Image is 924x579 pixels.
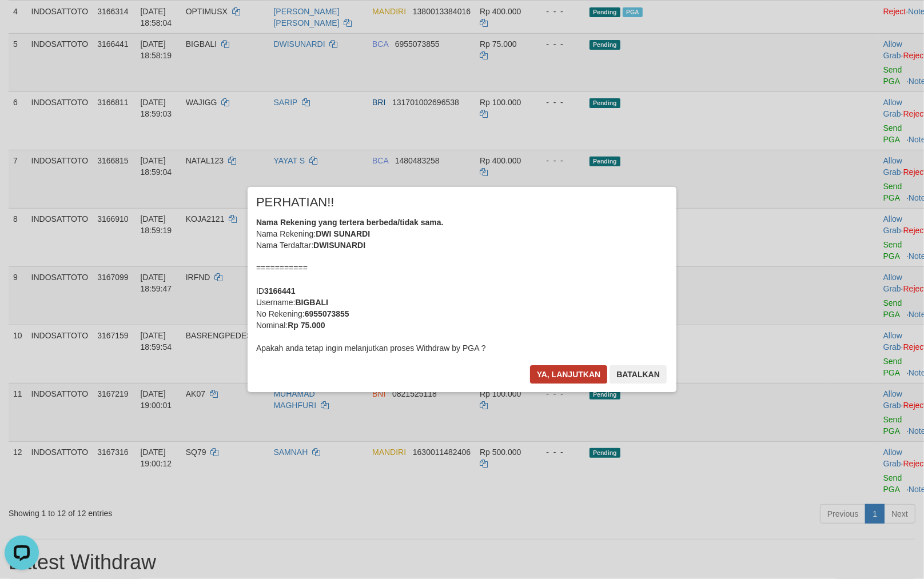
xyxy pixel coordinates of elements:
button: Open LiveChat chat widget [5,5,39,39]
b: DWI SUNARDI [316,229,370,238]
b: 6955073855 [305,309,349,318]
div: Nama Rekening: Nama Terdaftar: =========== ID Username: No Rekening: Nominal: Apakah anda tetap i... [256,217,668,354]
button: Ya, lanjutkan [530,365,608,384]
b: 3166441 [264,286,296,296]
span: PERHATIAN!! [256,197,334,208]
b: BIGBALI [295,298,328,307]
b: Rp 75.000 [288,321,325,330]
button: Batalkan [610,365,667,384]
b: DWISUNARDI [313,241,365,250]
b: Nama Rekening yang tertera berbeda/tidak sama. [256,218,444,227]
